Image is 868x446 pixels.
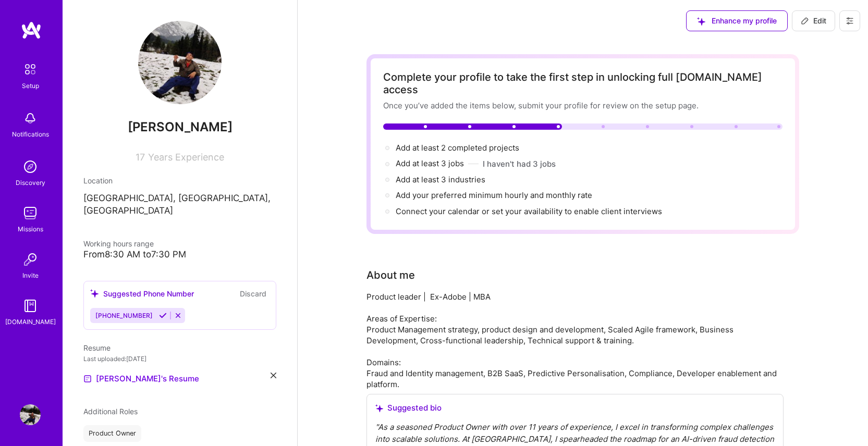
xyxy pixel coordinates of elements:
span: Add at least 3 industries [396,175,485,184]
span: Edit [801,16,826,26]
i: icon SuggestedTeams [375,404,383,412]
div: Setup [22,80,39,91]
span: Add your preferred minimum hourly and monthly rate [396,190,592,200]
div: From 8:30 AM to 7:30 PM [83,249,276,260]
div: Notifications [12,129,49,140]
i: Reject [174,312,182,319]
span: Connect your calendar or set your availability to enable client interviews [396,206,662,216]
span: 17 [136,152,145,163]
button: I haven't had 3 jobs [483,158,556,169]
img: setup [19,58,41,80]
div: Suggested Phone Number [90,288,194,299]
img: logo [21,21,42,40]
a: [PERSON_NAME]'s Resume [83,373,199,385]
span: Years Experience [148,152,224,163]
span: [PHONE_NUMBER] [95,312,153,319]
div: Suggested bio [375,403,775,413]
div: Product leader | Ex-Adobe | MBA Areas of Expertise: Product Management strategy, product design a... [366,291,784,390]
span: Additional Roles [83,407,138,416]
i: Accept [159,312,167,319]
img: guide book [20,295,41,316]
div: Location [83,175,276,186]
div: Complete your profile to take the first step in unlocking full [DOMAIN_NAME] access [383,71,783,96]
div: [DOMAIN_NAME] [5,316,56,327]
div: About me [366,267,415,283]
img: User Avatar [20,404,41,425]
div: Discovery [16,177,45,188]
button: Discard [237,288,270,300]
i: icon Close [271,373,276,378]
img: Invite [20,249,41,270]
div: Last uploaded: [DATE] [83,353,276,364]
div: Once you’ve added the items below, submit your profile for review on the setup page. [383,100,783,111]
button: Edit [792,10,835,31]
img: discovery [20,156,41,177]
a: User Avatar [17,404,43,425]
span: Add at least 2 completed projects [396,143,519,153]
span: [PERSON_NAME] [83,119,276,135]
span: Resume [83,343,111,352]
img: Resume [83,375,92,383]
div: Product Owner [83,425,141,442]
img: bell [20,108,41,129]
i: icon SuggestedTeams [90,289,99,298]
img: teamwork [20,203,41,224]
div: Invite [22,270,39,281]
img: User Avatar [138,21,222,104]
div: Missions [18,224,43,234]
span: Add at least 3 jobs [396,158,464,168]
p: [GEOGRAPHIC_DATA], [GEOGRAPHIC_DATA], [GEOGRAPHIC_DATA] [83,192,276,217]
span: Working hours range [83,239,154,248]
